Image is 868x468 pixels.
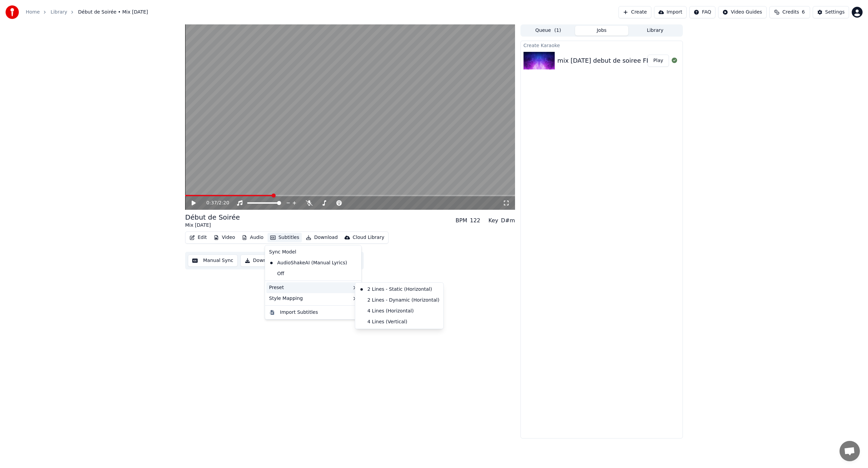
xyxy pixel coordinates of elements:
[648,55,669,67] button: Play
[185,212,240,222] div: Début de Soirée
[501,217,515,225] div: D#m
[628,26,682,36] button: Library
[357,306,442,317] div: 4 Lines (Horizontal)
[268,233,302,242] button: Subtitles
[357,317,442,327] div: 4 Lines (Vertical)
[267,258,350,268] div: AudioShakeAI (Manual Lyrics)
[239,233,266,242] button: Audio
[188,255,238,267] button: Manual Sync
[280,309,318,316] div: Import Subtitles
[51,9,67,16] a: Library
[267,293,360,304] div: Style Mapping
[769,6,810,18] button: Credits6
[185,222,240,229] div: Mix [DATE]
[267,268,360,279] div: Off
[357,284,442,295] div: 2 Lines - Static (Horizontal)
[521,41,683,49] div: Create Karaoke
[5,5,19,19] img: youka
[489,217,498,225] div: Key
[554,27,561,34] span: ( 1 )
[618,6,651,18] button: Create
[470,217,480,225] div: 122
[267,282,360,293] div: Preset
[456,217,467,225] div: BPM
[78,9,148,16] span: Début de Soirée • Mix [DATE]
[825,9,845,16] div: Settings
[206,200,223,206] div: /
[654,6,687,18] button: Import
[718,6,766,18] button: Video Guides
[689,6,715,18] button: FAQ
[782,9,799,16] span: Credits
[267,247,360,258] div: Sync Model
[26,9,40,16] a: Home
[575,26,629,36] button: Jobs
[26,9,148,16] nav: breadcrumb
[357,295,442,306] div: 2 Lines - Dynamic (Horizontal)
[557,56,660,65] div: mix [DATE] debut de soiree FINAL
[240,255,296,267] button: Download Video
[813,6,849,18] button: Settings
[211,233,238,242] button: Video
[840,441,860,461] div: Open chat
[521,26,575,36] button: Queue
[353,234,384,241] div: Cloud Library
[206,200,217,206] span: 0:37
[802,9,805,16] span: 6
[187,233,210,242] button: Edit
[303,233,340,242] button: Download
[219,200,229,206] span: 2:20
